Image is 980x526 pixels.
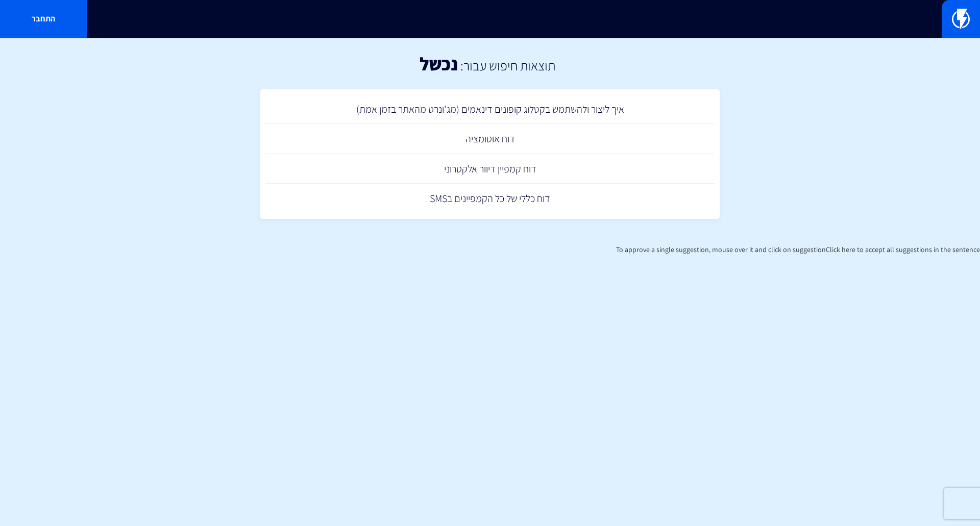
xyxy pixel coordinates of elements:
[420,54,458,74] h1: נכשל
[265,124,715,154] a: דוח אוטומציה
[458,58,555,73] h2: תוצאות חיפוש עבור:
[826,245,980,254] gdiv: Click here to accept all suggestions in the sentence
[265,154,715,184] a: דוח קמפיין דיוור אלקטרוני
[265,94,715,124] a: איך ליצור ולהשתמש בקטלוג קופונים דינאמים (מג'ונרט מהאתר בזמן אמת)
[265,184,715,214] a: דוח כללי של כל הקמפיינים בSMS
[616,245,826,254] gdiv: To approve a single suggestion, mouse over it and click on suggestion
